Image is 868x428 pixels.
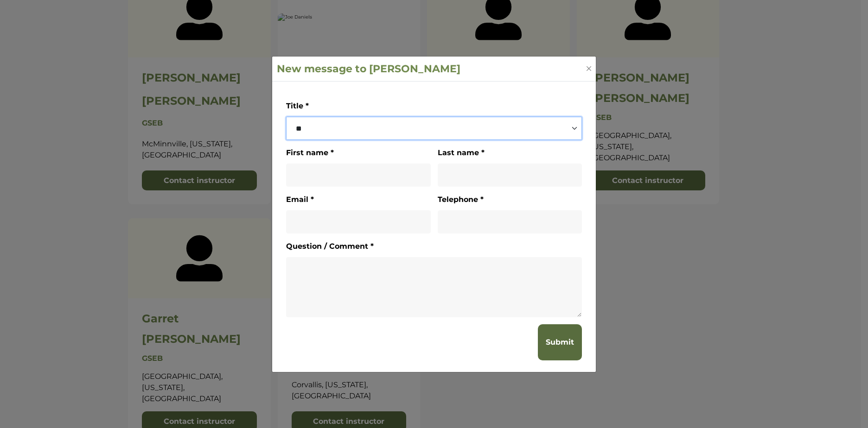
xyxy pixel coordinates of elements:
label: Question / Comment * [286,240,374,252]
button: Submit [538,324,582,360]
label: Last name * [438,147,485,159]
label: First name * [286,147,334,159]
label: Email * [286,194,314,206]
button: Close [584,64,594,73]
label: Title * [286,100,309,112]
h4: New message to [PERSON_NAME] [277,61,460,76]
label: Telephone * [438,194,484,206]
iframe: reCAPTCHA [286,324,395,352]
